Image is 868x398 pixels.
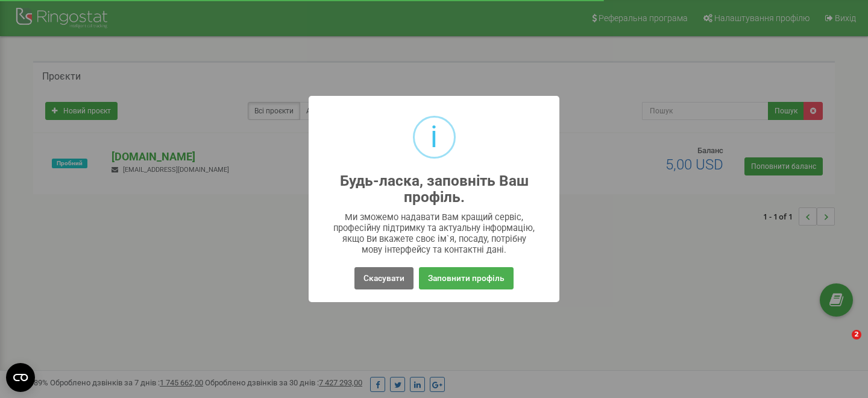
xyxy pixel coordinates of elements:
h2: Будь-ласка, заповніть Ваш профіль. [333,173,536,206]
iframe: Intercom live chat [827,330,856,359]
div: i [430,118,438,157]
div: Ми зможемо надавати Вам кращий сервіс, професійну підтримку та актуальну інформацію, якщо Ви вкаж... [333,212,536,255]
button: Заповнити профіль [419,267,514,289]
span: 2 [852,330,861,340]
button: Open CMP widget [6,363,35,392]
button: Скасувати [354,267,414,289]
